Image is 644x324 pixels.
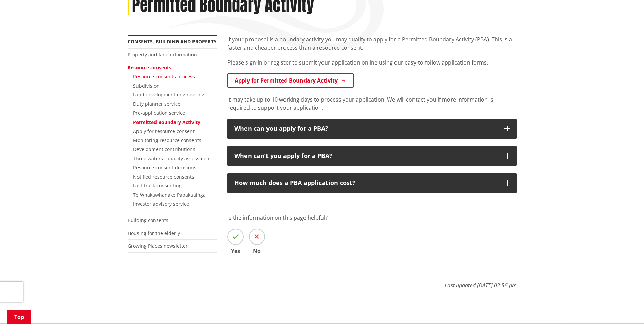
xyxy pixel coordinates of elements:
a: Building consents [128,217,168,223]
a: Investor advisory service [133,201,189,207]
button: When can’t you apply for a PBA? [227,146,517,166]
a: Three waters capacity assessment [133,155,211,162]
a: Subdivision [133,83,160,89]
div: When can’t you apply for a PBA? [234,152,498,159]
span: Yes [227,248,244,254]
p: Last updated [DATE] 02:56 pm [227,274,517,289]
a: Pre-application service [133,110,185,116]
div: When can you apply for a PBA? [234,125,498,132]
a: Apply for resource consent [133,128,195,134]
a: Notified resource consents [133,174,194,180]
a: Resource consents process [133,73,195,80]
button: How much does a PBA application cost? [227,173,517,193]
a: Development contributions [133,146,195,152]
a: Land development engineering [133,91,204,98]
iframe: Messenger Launcher [613,295,637,320]
a: Resource consents [128,64,171,71]
a: Monitoring resource consents [133,137,201,143]
a: Duty planner service [133,101,180,107]
a: Apply for Permitted Boundary Activity [227,73,354,88]
p: If your proposal is a boundary activity you may qualify to apply for a Permitted Boundary Activit... [227,35,517,52]
a: Top [7,310,31,324]
a: Consents, building and property [128,38,217,45]
button: When can you apply for a PBA? [227,119,517,139]
a: Resource consent decisions [133,164,196,171]
a: Housing for the elderly [128,230,180,236]
p: Is the information on this page helpful? [227,214,517,222]
p: It may take up to 10 working days to process your application. We will contact you if more inform... [227,95,517,112]
a: Growing Places newsletter [128,242,188,249]
a: Fast-track consenting [133,182,182,189]
a: Permitted Boundary Activity [133,119,200,125]
a: Te Whakawhanake Papakaainga [133,192,206,198]
a: Property and land information [128,51,197,58]
div: How much does a PBA application cost? [234,180,498,186]
p: Please sign-in or register to submit your application online using our easy-to-follow application... [227,58,517,67]
span: No [249,248,265,254]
